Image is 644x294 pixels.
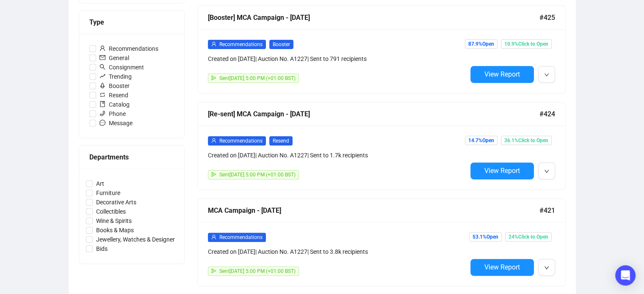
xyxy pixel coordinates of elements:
[539,205,555,216] span: #421
[93,198,140,207] span: Decorative Arts
[89,17,174,27] div: Type
[219,75,296,81] span: Sent [DATE] 5:00 PM (+01:00 BST)
[208,109,539,119] div: [Re-sent] MCA Campaign - [DATE]
[100,55,105,60] span: mail
[211,268,216,273] span: send
[96,91,132,100] span: Resend
[197,198,566,286] a: MCA Campaign - [DATE]#421userRecommendationsCreated on [DATE]| Auction No. A1227| Sent to 3.8k re...
[219,138,263,144] span: Recommendations
[211,41,216,47] span: user
[544,72,549,77] span: down
[465,136,498,145] span: 14.7% Open
[469,232,502,242] span: 53.1% Open
[211,234,216,239] span: user
[96,44,162,53] span: Recommendations
[93,225,137,235] span: Books & Maps
[89,152,174,162] div: Departments
[93,179,108,188] span: Art
[96,63,147,72] span: Consignment
[93,188,124,198] span: Furniture
[219,234,263,240] span: Recommendations
[93,216,135,225] span: Wine & Spirits
[470,259,534,276] button: View Report
[219,172,296,178] span: Sent [DATE] 5:00 PM (+01:00 BST)
[470,66,534,83] button: View Report
[100,64,105,70] span: search
[100,110,105,116] span: phone
[93,244,111,253] span: Bids
[505,232,552,242] span: 24% Click to Open
[93,207,129,216] span: Collectibles
[96,109,129,118] span: Phone
[100,73,105,79] span: rise
[208,205,539,216] div: MCA Campaign - [DATE]
[100,45,105,51] span: user
[615,265,636,286] div: Open Intercom Messenger
[208,151,467,160] div: Created on [DATE] | Auction No. A1227 | Sent to 1.7k recipients
[93,235,178,244] span: Jewellery, Watches & Designer
[211,75,216,80] span: send
[208,54,467,63] div: Created on [DATE] | Auction No. A1227 | Sent to 791 recipients
[544,265,549,270] span: down
[211,172,216,177] span: send
[100,120,105,126] span: message
[100,92,105,98] span: retweet
[484,263,520,271] span: View Report
[96,53,133,63] span: General
[197,5,566,93] a: [Booster] MCA Campaign - [DATE]#425userRecommendationsBoosterCreated on [DATE]| Auction No. A1227...
[96,81,133,91] span: Booster
[484,70,520,78] span: View Report
[539,109,555,119] span: #424
[219,268,296,274] span: Sent [DATE] 5:00 PM (+01:00 BST)
[100,101,105,107] span: book
[539,12,555,23] span: #425
[96,118,136,128] span: Message
[269,136,293,146] span: Resend
[544,169,549,174] span: down
[208,12,539,23] div: [Booster] MCA Campaign - [DATE]
[484,167,520,175] span: View Report
[96,100,133,109] span: Catalog
[470,162,534,179] button: View Report
[269,40,293,49] span: Booster
[465,39,498,49] span: 87.9% Open
[100,82,105,88] span: rocket
[211,138,216,143] span: user
[96,72,135,81] span: Trending
[197,102,566,190] a: [Re-sent] MCA Campaign - [DATE]#424userRecommendationsResendCreated on [DATE]| Auction No. A1227|...
[219,41,263,47] span: Recommendations
[501,136,552,145] span: 36.1% Click to Open
[501,39,552,49] span: 10.9% Click to Open
[208,247,467,256] div: Created on [DATE] | Auction No. A1227 | Sent to 3.8k recipients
